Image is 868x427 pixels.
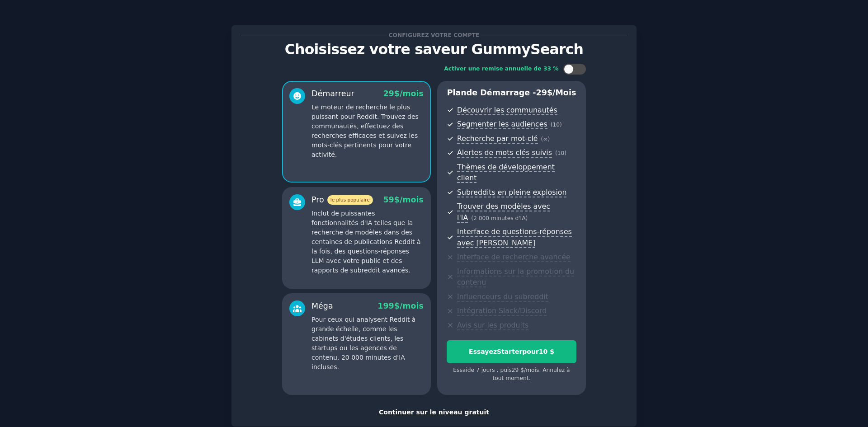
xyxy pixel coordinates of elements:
font: $ [547,88,552,97]
font: . Annulez à tout moment. [492,367,570,381]
font: ∞ [543,136,547,142]
font: ( [551,122,553,128]
font: Trouver des modèles avec l'IA [457,202,550,222]
font: $ [394,195,400,204]
font: ) [564,150,566,156]
font: $ [394,89,400,98]
font: 199 [377,301,394,310]
font: Recherche par mot-clé [457,134,538,143]
font: Influenceurs du subreddit [457,292,548,301]
font: Intégration Slack/Discord [457,306,547,315]
font: ) [526,215,528,221]
button: EssayezStarterpour10 $ [447,340,576,363]
font: Méga [311,301,333,310]
font: 10 [557,150,565,156]
font: Continuer sur le niveau gratuit [379,408,489,416]
font: Pro [311,195,324,204]
font: /mois [552,88,576,97]
font: ( [471,215,473,221]
font: Avis sur les produits [457,321,528,329]
font: Segmenter les audiences [457,120,547,128]
font: Inclut de puissantes fonctionnalités d'IA telles que la recherche de modèles dans des centaines d... [311,210,420,274]
font: 29 [536,88,547,97]
font: Interface de recherche avancée [457,253,570,261]
font: de 7 jours , puis [467,367,512,373]
font: pour [522,348,539,355]
font: Découvrir les communautés [457,106,557,114]
font: ( [541,136,543,142]
font: 29 [383,89,394,98]
font: /mois [400,89,424,98]
font: Démarreur [311,89,354,98]
font: 29 $ [512,367,524,373]
font: Informations sur la promotion du contenu [457,267,574,287]
font: ( [555,150,557,156]
font: 10 $ [539,348,554,355]
font: Interface de questions-réponses avec [PERSON_NAME] [457,227,572,247]
font: ) [560,122,562,128]
font: Thèmes de développement client [457,163,555,183]
font: /mois [400,195,424,204]
font: /mois [400,301,424,310]
font: Essayez [469,348,497,355]
font: Plan [447,88,467,97]
font: de démarrage - [467,88,536,97]
font: Starter [497,348,522,355]
font: le plus populaire [330,197,370,202]
font: Choisissez votre saveur GummySearch [285,41,583,57]
font: Configurez votre compte [389,32,480,38]
font: /mois [524,367,539,373]
font: Le moteur de recherche le plus puissant pour Reddit. Trouvez des communautés, effectuez des reche... [311,103,419,158]
font: Essai [453,367,467,373]
font: $ [394,301,400,310]
font: Pour ceux qui analysent Reddit à grande échelle, comme les cabinets d'études clients, les startup... [311,316,415,371]
font: Activer une remise annuelle de 33 % [444,66,558,72]
font: Alertes de mots clés suivis [457,148,552,157]
font: Subreddits en pleine explosion [457,188,566,197]
font: 2 000 minutes d'IA [473,215,526,221]
font: ) [548,136,550,142]
font: 10 [552,122,560,128]
font: 59 [383,195,394,204]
